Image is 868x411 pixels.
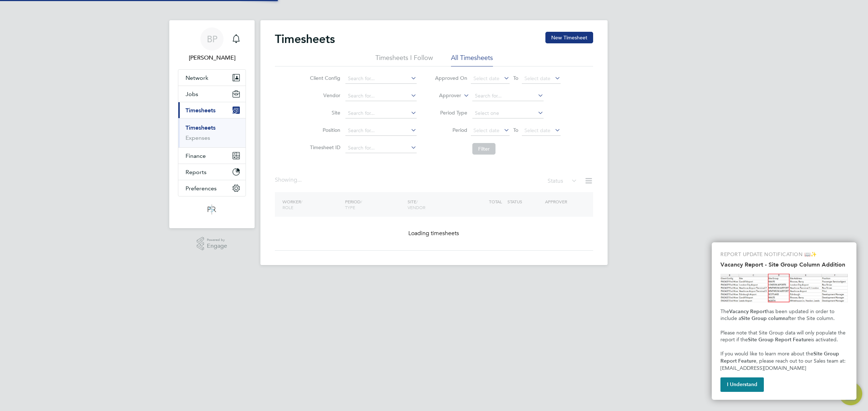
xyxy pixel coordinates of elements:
[472,143,495,155] button: Filter
[720,274,848,302] img: Site Group Column in Vacancy Report
[345,74,417,84] input: Search for...
[720,261,848,268] h2: Vacancy Report - Site Group Column Addition
[207,34,217,44] span: BP
[275,32,335,46] h2: Timesheets
[169,20,255,228] nav: Main navigation
[178,204,246,215] a: Go to home page
[748,337,811,343] strong: Site Group Report Feature
[811,337,838,343] span: is activated.
[720,308,729,315] span: The
[524,127,550,134] span: Select date
[345,143,417,153] input: Search for...
[345,91,417,101] input: Search for...
[186,134,210,141] a: Expenses
[375,53,433,66] li: Timesheets I Follow
[308,92,340,99] label: Vendor
[435,75,467,81] label: Approved On
[207,237,227,243] span: Powered by
[186,74,208,81] span: Network
[308,109,340,116] label: Site
[720,351,813,357] span: If you would like to learn more about the
[186,107,216,114] span: Timesheets
[308,144,340,151] label: Timesheet ID
[511,73,520,83] span: To
[451,53,493,66] li: All Timesheets
[548,176,579,186] div: Status
[297,176,302,183] span: ...
[473,127,499,134] span: Select date
[545,32,593,43] button: New Timesheet
[720,330,847,343] span: Please note that Site Group data will only populate the report if the
[729,308,766,315] strong: Vacancy Report
[472,108,544,118] input: Select one
[345,126,417,136] input: Search for...
[345,108,417,118] input: Search for...
[741,315,786,321] strong: Site Group column
[720,377,764,392] button: I Understand
[186,185,217,192] span: Preferences
[186,124,216,131] a: Timesheets
[429,92,461,99] label: Approver
[207,243,227,249] span: Engage
[435,109,467,116] label: Period Type
[186,169,207,176] span: Reports
[275,176,303,184] div: Showing
[786,315,835,321] span: after the Site column.
[712,242,856,400] div: Vacancy Report - Site Group Column Addition
[308,127,340,133] label: Position
[178,27,246,62] a: Go to account details
[720,351,841,364] strong: Site Group Report Feature
[720,251,848,258] p: REPORT UPDATE NOTIFICATION 📖✨
[720,358,847,371] span: , please reach out to our Sales team at: [EMAIL_ADDRESS][DOMAIN_NAME]
[186,91,198,98] span: Jobs
[472,91,544,101] input: Search for...
[186,152,206,159] span: Finance
[524,75,550,82] span: Select date
[473,75,499,82] span: Select date
[308,75,340,81] label: Client Config
[511,125,520,135] span: To
[178,53,246,62] span: Ben Perkin
[720,308,836,322] span: has been updated in order to include a
[435,127,467,133] label: Period
[205,204,218,215] img: psrsolutions-logo-retina.png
